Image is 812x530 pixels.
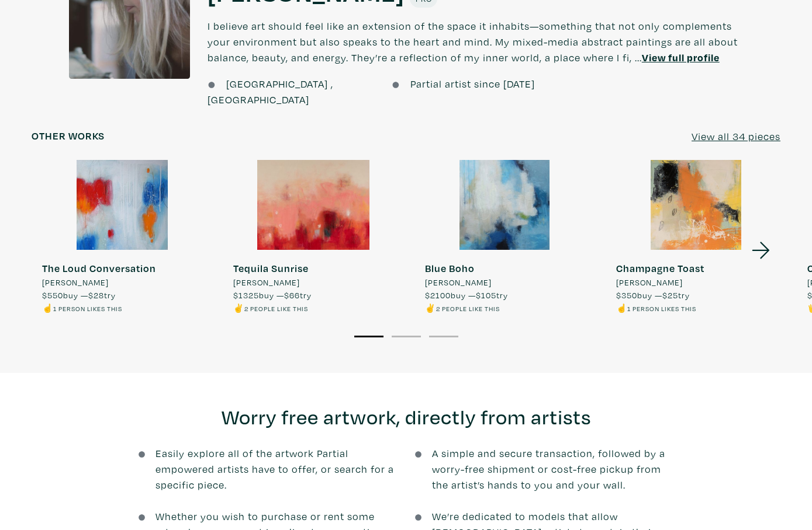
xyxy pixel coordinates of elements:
[410,77,535,90] span: Partial artist since [DATE]
[233,276,300,289] span: [PERSON_NAME]
[32,160,212,314] a: The Loud Conversation [PERSON_NAME] $550buy —$28try ☝️1 person likes this
[354,336,383,337] button: 1 of 3
[156,445,397,493] span: Easily explore all of the artwork Partial empowered artists have to offer, or search for a specif...
[233,290,259,301] span: $1325
[233,302,312,315] li: ✌️
[436,304,500,313] small: 2 people like this
[616,290,637,301] span: $350
[42,290,116,301] span: buy — try
[42,276,109,289] span: [PERSON_NAME]
[425,276,492,289] span: [PERSON_NAME]
[223,160,403,314] a: Tequila Sunrise [PERSON_NAME] $1325buy —$66try ✌️2 people like this
[432,445,673,493] span: A simple and secure transaction, followed by a worry-free shipment or cost-free pickup from the a...
[392,336,421,337] button: 2 of 3
[429,336,458,337] button: 3 of 3
[425,290,508,301] span: buy — try
[32,130,105,142] h6: Other works
[692,130,780,143] u: View all 34 pieces
[616,261,704,275] strong: Champagne Toast
[425,290,451,301] span: $2100
[425,261,475,275] strong: Blue Boho
[42,302,156,315] li: ☝️
[425,302,508,315] li: ✌️
[208,8,743,76] p: I believe art should feel like an extension of the space it inhabits—something that not only comp...
[414,160,595,314] a: Blue Boho [PERSON_NAME] $2100buy —$105try ✌️2 people like this
[284,290,300,301] span: $66
[616,276,683,289] span: [PERSON_NAME]
[233,261,309,275] strong: Tequila Sunrise
[662,290,678,301] span: $25
[616,302,704,315] li: ☝️
[642,51,720,64] a: View full profile
[476,290,496,301] span: $105
[233,290,312,301] span: buy — try
[627,304,696,313] small: 1 person likes this
[692,128,780,144] a: View all 34 pieces
[208,77,333,106] span: [GEOGRAPHIC_DATA] , [GEOGRAPHIC_DATA]
[616,290,690,301] span: buy — try
[42,290,63,301] span: $550
[606,160,786,314] a: Champagne Toast [PERSON_NAME] $350buy —$25try ☝️1 person likes this
[53,304,122,313] small: 1 person likes this
[244,304,308,313] small: 2 people like this
[42,261,156,275] strong: The Loud Conversation
[88,290,104,301] span: $28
